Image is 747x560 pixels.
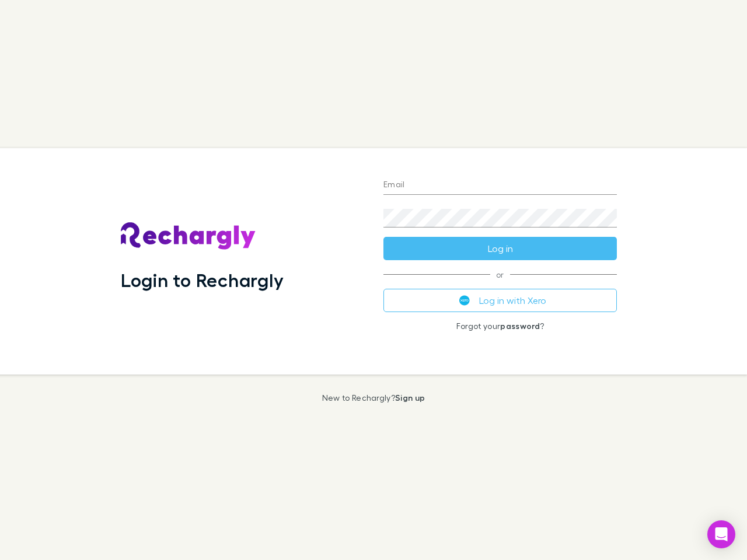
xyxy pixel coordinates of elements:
img: Xero's logo [459,295,470,306]
span: or [383,274,617,275]
p: New to Rechargly? [322,393,425,402]
button: Log in with Xero [383,289,617,312]
img: Rechargly's Logo [121,222,256,250]
a: password [500,321,540,331]
a: Sign up [395,393,425,402]
div: Open Intercom Messenger [707,520,735,548]
h1: Login to Rechargly [121,269,284,291]
button: Log in [383,237,617,260]
p: Forgot your ? [383,321,617,331]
